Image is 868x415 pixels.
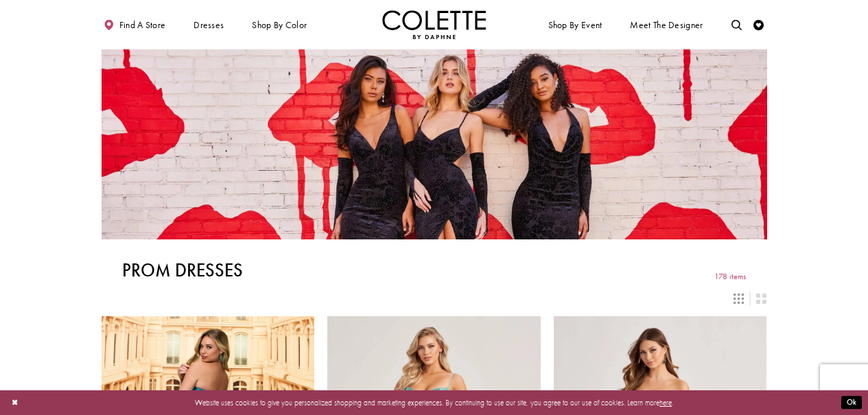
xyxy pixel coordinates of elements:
[756,294,766,304] span: Switch layout to 2 columns
[75,396,793,410] p: Website uses cookies to give you personalized shopping and marketing experiences. By continuing t...
[841,396,862,410] button: Submit Dialog
[714,272,746,281] span: 178 items
[252,20,307,30] span: Shop by color
[630,20,703,30] span: Meet the designer
[548,20,602,30] span: Shop By Event
[382,10,486,39] img: Colette by Daphne
[751,10,767,39] a: Check Wishlist
[659,398,672,407] a: here
[193,20,224,30] span: Dresses
[102,10,168,39] a: Find a store
[546,10,605,39] span: Shop By Event
[250,10,309,39] span: Shop by color
[729,10,744,39] a: Toggle search
[6,394,23,412] button: Close Dialog
[734,294,744,304] span: Switch layout to 3 columns
[628,10,706,39] a: Meet the designer
[382,10,486,39] a: Visit Home Page
[119,20,166,30] span: Find a store
[191,10,226,39] span: Dresses
[95,287,773,310] div: Layout Controls
[122,260,243,281] h1: Prom Dresses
